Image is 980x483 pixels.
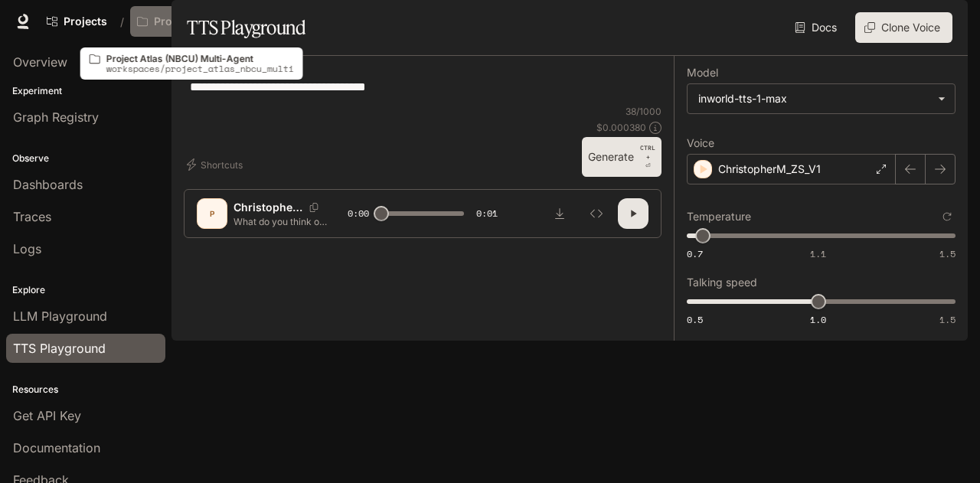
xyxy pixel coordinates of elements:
[939,247,955,260] span: 1.5
[130,6,263,37] button: Open workspace menu
[303,203,325,212] button: Copy Voice ID
[184,152,249,177] button: Shortcuts
[688,84,955,113] div: inworld-tts-1-max
[40,6,114,37] a: Go to projects
[939,208,955,225] button: Reset to default
[106,64,294,73] p: workspaces/project_atlas_nbcu_multi
[596,121,646,134] p: $ 0.000380
[114,14,130,30] div: /
[687,277,757,288] p: Talking speed
[64,15,107,28] span: Projects
[855,12,952,43] button: Clone Voice
[106,54,294,64] p: Project Atlas (NBCU) Multi-Agent
[687,138,714,148] p: Voice
[698,91,930,106] div: inworld-tts-1-max
[810,247,826,260] span: 1.1
[200,201,224,226] div: P
[581,198,612,229] button: Inspect
[687,313,703,326] span: 0.5
[640,143,655,171] p: ⏎
[687,247,703,260] span: 0.7
[640,143,655,162] p: CTRL +
[154,15,240,28] p: Project Atlas (NBCU) Multi-Agent
[476,206,498,221] span: 0:01
[792,12,843,43] a: Docs
[939,313,955,326] span: 1.5
[687,211,751,222] p: Temperature
[810,313,826,326] span: 1.0
[544,198,575,229] button: Download audio
[626,105,661,118] p: 38 / 1000
[718,162,821,177] p: ChristopherM_ZS_V1
[234,215,328,228] p: What do you think of my virtual world?
[687,67,718,78] p: Model
[582,137,661,177] button: GenerateCTRL +⏎
[348,206,369,221] span: 0:00
[187,12,305,43] h1: TTS Playground
[234,200,303,215] p: ChristopherM_ZS_V1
